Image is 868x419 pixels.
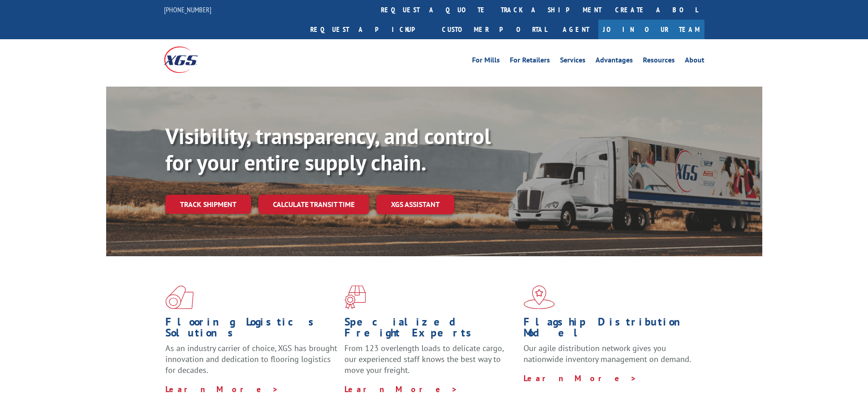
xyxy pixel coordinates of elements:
h1: Flagship Distribution Model [524,316,696,343]
a: Join Our Team [598,20,704,39]
img: xgs-icon-focused-on-flooring-red [344,285,366,309]
a: For Mills [472,57,500,67]
img: xgs-icon-flagship-distribution-model-red [524,285,555,309]
a: Request a pickup [303,20,435,39]
a: [PHONE_NUMBER] [164,5,211,14]
a: Advantages [596,57,633,67]
span: As an industry carrier of choice, XGS has brought innovation and dedication to flooring logistics... [165,343,337,375]
a: Resources [643,57,675,67]
a: Learn More > [524,373,637,383]
h1: Specialized Freight Experts [344,316,517,343]
a: Track shipment [165,195,251,214]
a: Learn More > [165,384,279,394]
a: XGS ASSISTANT [376,195,454,214]
p: From 123 overlength loads to delicate cargo, our experienced staff knows the best way to move you... [344,343,517,383]
a: Agent [554,20,598,39]
h1: Flooring Logistics Solutions [165,316,338,343]
a: Customer Portal [435,20,554,39]
b: Visibility, transparency, and control for your entire supply chain. [165,122,491,176]
a: Services [560,57,586,67]
span: Our agile distribution network gives you nationwide inventory management on demand. [524,343,691,364]
a: Learn More > [344,384,458,394]
a: About [685,57,704,67]
a: For Retailers [510,57,550,67]
img: xgs-icon-total-supply-chain-intelligence-red [165,285,194,309]
a: Calculate transit time [258,195,369,214]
